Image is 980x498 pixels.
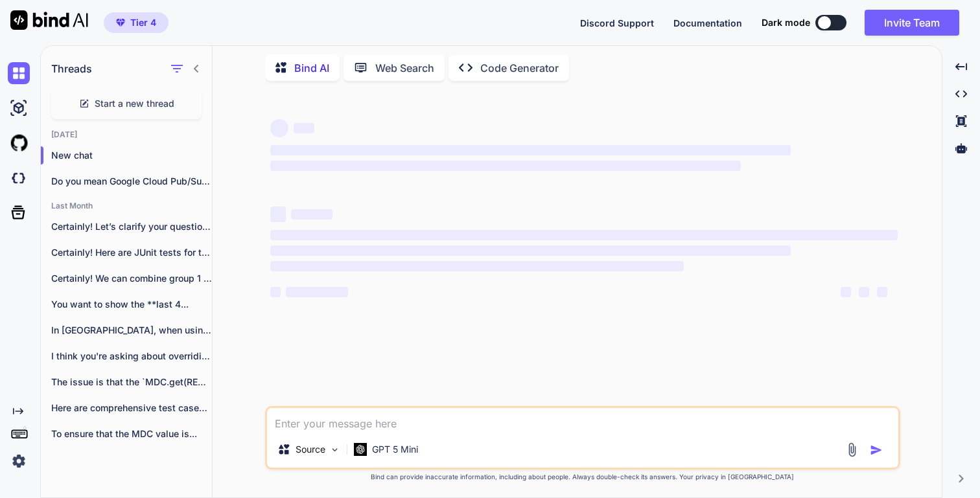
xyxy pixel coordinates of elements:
[41,201,212,211] h2: Last Month
[329,444,340,455] img: Pick Models
[270,145,791,155] span: ‌
[51,175,212,188] p: Do you mean Google Cloud Pub/Sub (org.sp...
[296,443,325,456] p: Source
[270,287,281,297] span: ‌
[270,119,288,137] span: ‌
[51,298,212,311] p: You want to show the **last 4...
[286,287,348,297] span: ‌
[865,10,959,36] button: Invite Team
[870,444,883,457] img: icon
[294,123,314,133] span: ‌
[41,130,212,140] h2: [DATE]
[51,376,212,389] p: The issue is that the `MDC.get(REQUEST_ID)` is...
[845,442,859,457] img: attachment
[8,132,30,154] img: githubLight
[51,402,212,414] p: Here are comprehensive test cases for the...
[354,443,367,455] img: GPT 5 Mini
[8,167,30,189] img: darkCloudIdeIcon
[294,60,329,76] p: Bind AI
[375,60,434,76] p: Web Search
[51,324,212,337] p: In [GEOGRAPHIC_DATA], when using `Pattern.compile()`, you can...
[291,209,332,220] span: ‌
[8,450,30,472] img: settings
[8,97,30,119] img: ai-studio
[480,60,559,76] p: Code Generator
[130,16,156,29] span: Tier 4
[372,443,418,456] p: GPT 5 Mini
[51,61,92,76] h1: Threads
[104,12,169,33] button: premiumTier 4
[673,17,742,28] span: Documentation
[10,10,88,30] img: Bind AI
[51,246,212,259] p: Certainly! Here are JUnit tests for the...
[51,220,212,233] p: Certainly! Let’s clarify your question: **Section 10(14)(i)...
[270,261,684,271] span: ‌
[270,207,286,222] span: ‌
[859,287,869,297] span: ‌
[673,16,742,30] button: Documentation
[580,17,654,28] span: Discord Support
[270,245,791,256] span: ‌
[762,16,810,29] span: Dark mode
[265,472,900,482] p: Bind can provide inaccurate information, including about people. Always double-check its answers....
[51,427,212,440] p: To ensure that the MDC value is...
[841,287,851,297] span: ‌
[116,19,125,27] img: premium
[580,16,654,30] button: Discord Support
[51,149,212,162] p: New chat
[877,287,887,297] span: ‌
[95,97,174,110] span: Start a new thread
[51,272,212,285] p: Certainly! We can combine group 1 and...
[270,230,898,240] span: ‌
[51,350,212,363] p: I think you're asking about overriding `request.getRemoteHost()`...
[270,161,741,171] span: ‌
[8,62,30,84] img: chat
